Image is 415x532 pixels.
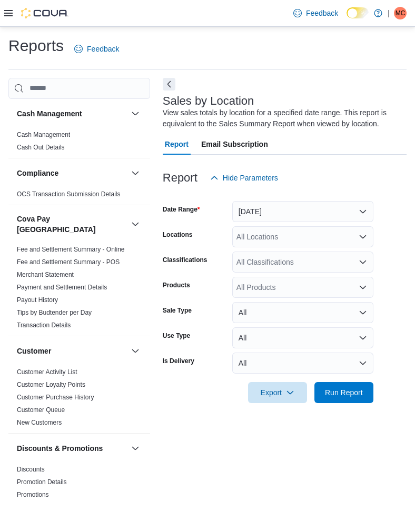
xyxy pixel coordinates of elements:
span: Cash Management [17,131,70,139]
span: Fee and Settlement Summary - Online [17,245,125,254]
button: Cova Pay [GEOGRAPHIC_DATA] [129,218,142,230]
span: Payment and Settlement Details [17,283,107,292]
div: Cova Pay [GEOGRAPHIC_DATA] [8,243,150,336]
div: View sales totals by location for a specified date range. This report is equivalent to the Sales ... [163,107,401,129]
span: Cash Out Details [17,143,65,152]
span: Tips by Budtender per Day [17,308,92,317]
button: Customer [129,345,142,357]
span: Promotion Details [17,478,67,486]
span: Report [165,134,189,155]
label: Sale Type [163,306,192,315]
h3: Report [163,172,197,184]
div: Cash Management [8,128,150,158]
a: OCS Transaction Submission Details [17,190,121,198]
a: New Customers [17,419,62,426]
button: Discounts & Promotions [17,443,127,454]
div: Milo Che [394,7,407,19]
p: | [388,7,390,19]
a: Promotions [17,491,49,498]
h3: Sales by Location [163,95,254,107]
a: Customer Loyalty Points [17,381,85,388]
label: Date Range [163,205,200,214]
a: Customer Activity List [17,368,77,376]
button: All [232,327,373,348]
h3: Discounts & Promotions [17,443,103,454]
button: Next [163,78,175,91]
a: Merchant Statement [17,271,74,278]
span: Customer Activity List [17,368,77,376]
button: Discounts & Promotions [129,442,142,455]
label: Is Delivery [163,357,194,365]
a: Feedback [70,38,123,59]
a: Payout History [17,296,58,304]
button: Cova Pay [GEOGRAPHIC_DATA] [17,214,127,235]
h1: Reports [8,35,64,56]
span: Merchant Statement [17,270,74,279]
div: Compliance [8,188,150,205]
span: Transaction Details [17,321,71,329]
button: Customer [17,346,127,356]
h3: Compliance [17,168,58,178]
button: All [232,302,373,323]
label: Use Type [163,332,190,340]
a: Cash Out Details [17,144,65,151]
span: New Customers [17,418,62,427]
button: Cash Management [129,107,142,120]
button: All [232,353,373,374]
button: Compliance [17,168,127,178]
a: Discounts [17,466,45,473]
span: Fee and Settlement Summary - POS [17,258,120,266]
button: Open list of options [359,258,367,266]
h3: Cash Management [17,108,82,119]
a: Customer Purchase History [17,394,94,401]
a: Customer Queue [17,406,65,414]
div: Customer [8,366,150,433]
h3: Customer [17,346,51,356]
button: Hide Parameters [206,167,282,188]
span: Discounts [17,465,45,474]
span: OCS Transaction Submission Details [17,190,121,198]
div: Discounts & Promotions [8,463,150,505]
span: Customer Loyalty Points [17,380,85,389]
button: Open list of options [359,233,367,241]
span: Customer Purchase History [17,393,94,401]
a: Transaction Details [17,322,71,329]
a: Fee and Settlement Summary - Online [17,246,125,253]
span: Hide Parameters [223,173,278,183]
label: Locations [163,230,193,239]
a: Cash Management [17,131,70,138]
a: Tips by Budtender per Day [17,309,92,316]
button: [DATE] [232,201,373,222]
button: Run Report [314,382,373,403]
a: Feedback [289,3,342,24]
span: MC [396,7,406,19]
button: Compliance [129,167,142,179]
a: Payment and Settlement Details [17,284,107,291]
span: Feedback [87,44,119,54]
img: Cova [21,8,68,18]
button: Open list of options [359,283,367,292]
a: Fee and Settlement Summary - POS [17,258,120,266]
span: Email Subscription [201,134,268,155]
a: Promotion Details [17,478,67,486]
span: Export [254,382,301,403]
input: Dark Mode [347,7,369,18]
span: Run Report [325,387,363,398]
span: Feedback [306,8,338,18]
button: Export [248,382,307,403]
span: Payout History [17,296,58,304]
button: Cash Management [17,108,127,119]
label: Classifications [163,256,207,264]
label: Products [163,281,190,289]
span: Promotions [17,490,49,499]
span: Customer Queue [17,406,65,414]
